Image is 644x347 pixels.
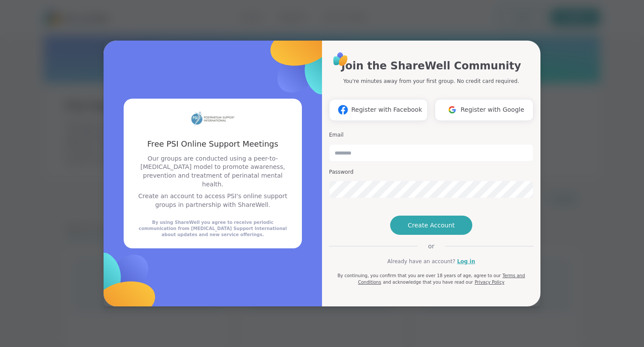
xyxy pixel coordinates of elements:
span: Register with Facebook [351,105,422,114]
a: Privacy Policy [474,280,504,285]
h3: Free PSI Online Support Meetings [134,138,291,149]
h3: Email [329,131,533,139]
button: Create Account [390,216,472,235]
button: Register with Google [435,99,533,121]
p: Create an account to access PSI's online support groups in partnership with ShareWell. [134,192,291,209]
a: Log in [457,258,475,265]
span: Create Account [408,221,455,230]
img: ShareWell Logomark [335,102,351,118]
span: By continuing, you confirm that you are over 18 years of age, agree to our [337,273,501,278]
span: Register with Google [460,105,524,114]
span: or [418,242,445,251]
h3: Password [329,168,533,176]
button: Register with Facebook [329,99,428,121]
img: ShareWell Logo [331,49,350,69]
img: ShareWell Logomark [444,102,460,118]
p: You're minutes away from your first group. No credit card required. [343,77,519,85]
h1: Join the ShareWell Community [341,58,521,74]
a: Terms and Conditions [358,273,525,285]
span: Already have an account? [387,258,455,265]
span: and acknowledge that you have read our [383,280,473,285]
div: By using ShareWell you agree to receive periodic communication from [MEDICAL_DATA] Support Intern... [134,220,291,238]
p: Our groups are conducted using a peer-to-[MEDICAL_DATA] model to promote awareness, prevention an... [134,155,291,189]
img: partner logo [191,109,235,128]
